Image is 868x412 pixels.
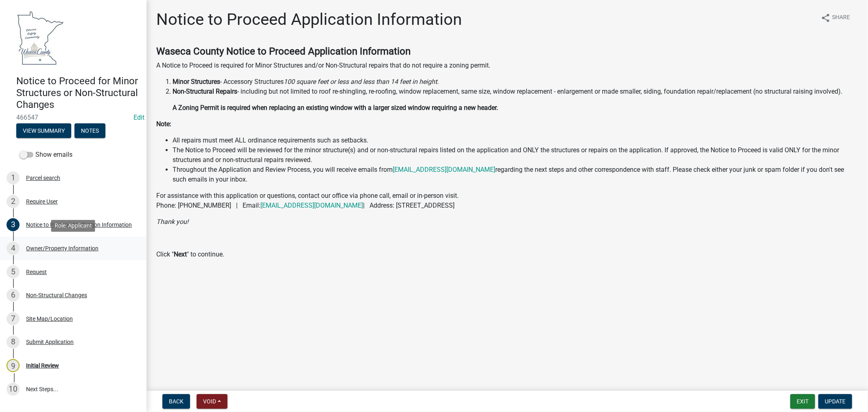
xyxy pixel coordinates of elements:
[173,88,237,95] strong: Non-Structural Repairs
[7,265,20,278] div: 5
[162,394,190,409] button: Back
[20,150,72,160] label: Show emails
[7,218,20,231] div: 3
[74,123,105,138] button: Notes
[156,46,411,57] strong: Waseca County Notice to Proceed Application Information
[7,359,20,372] div: 9
[156,191,858,210] p: For assistance with this application or questions, contact our office via phone call, email or in...
[173,136,858,145] li: All repairs must meet ALL ordinance requirements such as setbacks.
[7,289,20,302] div: 6
[16,114,130,121] span: 466547
[7,312,20,325] div: 7
[197,394,227,409] button: Void
[260,202,363,209] a: [EMAIL_ADDRESS][DOMAIN_NAME]
[156,61,858,70] p: A Notice to Proceed is required for Minor Structures and/or Non-Structural repairs that do not re...
[814,10,857,26] button: shareShare
[16,75,140,110] h4: Notice to Proceed for Minor Structures or Non-Structural Changes
[156,250,858,259] p: Click " " to continue.
[51,220,95,232] div: Role: Applicant
[156,10,462,29] h1: Notice to Proceed Application Information
[7,195,20,208] div: 2
[821,13,831,23] i: share
[16,128,71,135] wm-modal-confirm: Summary
[825,398,846,405] span: Update
[173,78,220,85] strong: Minor Structures
[16,123,71,138] button: View Summary
[133,114,144,121] a: Edit
[393,166,495,173] a: [EMAIL_ADDRESS][DOMAIN_NAME]
[173,87,858,96] p: - including but not limited to roof re-shingling, re-roofing, window replacement, same size, wind...
[26,363,59,368] div: Initial Review
[790,394,815,409] button: Exit
[26,175,60,181] div: Parcel search
[133,114,144,121] wm-modal-confirm: Edit Application Number
[26,199,58,204] div: Require User
[26,316,73,322] div: Site Map/Location
[169,398,184,405] span: Back
[156,218,188,226] i: Thank you!
[16,9,64,67] img: Waseca County, Minnesota
[26,339,74,345] div: Submit Application
[284,78,439,85] i: 100 square feet or less and less than 14 feet in height.
[26,245,98,251] div: Owner/Property Information
[173,104,498,112] strong: A Zoning Permit is required when replacing an existing window with a larger sized window requirin...
[173,165,858,184] li: Throughout the Application and Review Process, you will receive emails from regarding the next st...
[7,242,20,255] div: 4
[174,250,187,258] strong: Next
[26,292,87,298] div: Non-Structural Changes
[7,383,20,396] div: 10
[818,394,852,409] button: Update
[173,77,858,87] li: - Accessory Structures
[156,120,171,128] strong: Note:
[26,222,132,228] div: Notice to Proceed Application Information
[7,171,20,184] div: 1
[74,128,105,135] wm-modal-confirm: Notes
[832,13,850,23] span: Share
[26,269,47,275] div: Request
[173,145,858,165] li: The Notice to Proceed will be reviewed for the minor structure(s) and or non-structural repairs l...
[203,398,216,405] span: Void
[7,335,20,348] div: 8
